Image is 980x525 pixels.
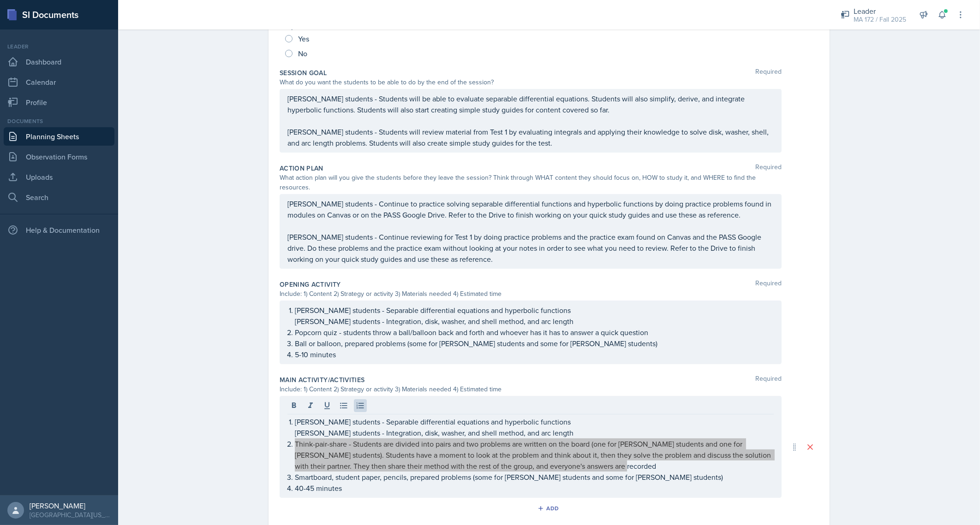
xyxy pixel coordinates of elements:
a: Uploads [4,168,114,186]
span: Required [755,280,782,289]
div: Leader [854,6,906,17]
div: Include: 1) Content 2) Strategy or activity 3) Materials needed 4) Estimated time [280,289,782,299]
label: Action Plan [280,164,323,173]
p: [PERSON_NAME] students - Integration, disk, washer, and shell method, and arc length [295,316,774,327]
a: Profile [4,93,114,112]
a: Calendar [4,73,114,91]
p: Popcorn quiz - students throw a ball/balloon back and forth and whoever has it has to answer a qu... [295,327,774,338]
button: Add [534,501,564,515]
div: [GEOGRAPHIC_DATA][US_STATE] in [GEOGRAPHIC_DATA] [30,510,111,519]
p: [PERSON_NAME] students - Students will be able to evaluate separable differential equations. Stud... [287,93,774,115]
span: No [298,49,307,58]
p: [PERSON_NAME] students - Separable differential equations and hyperbolic functions [295,416,774,427]
p: [PERSON_NAME] students - Students will review material from Test 1 by evaluating integrals and ap... [287,126,774,148]
div: What do you want the students to be able to do by the end of the session? [280,77,782,87]
label: Opening Activity [280,280,341,289]
div: [PERSON_NAME] [30,501,111,510]
p: [PERSON_NAME] students - Separable differential equations and hyperbolic functions [295,305,774,316]
a: Planning Sheets [4,127,114,146]
div: Documents [4,117,114,125]
p: Smartboard, student paper, pencils, prepared problems (some for [PERSON_NAME] students and some f... [295,472,774,483]
div: What action plan will you give the students before they leave the session? Think through WHAT con... [280,173,782,192]
div: Help & Documentation [4,221,114,239]
label: Session Goal [280,68,327,77]
p: 5-10 minutes [295,349,774,360]
p: [PERSON_NAME] students - Integration, disk, washer, and shell method, and arc length [295,427,774,438]
p: [PERSON_NAME] students - Continue to practice solving separable differential functions and hyperb... [287,198,774,220]
div: Add [539,505,559,512]
p: Ball or balloon, prepared problems (some for [PERSON_NAME] students and some for [PERSON_NAME] st... [295,338,774,349]
span: Required [755,375,782,384]
a: Search [4,188,114,206]
p: Think-pair-share - Students are divided into pairs and two problems are written on the board (one... [295,438,774,472]
span: Required [755,164,782,173]
a: Dashboard [4,53,114,71]
a: Observation Forms [4,147,114,166]
p: [PERSON_NAME] students - Continue reviewing for Test 1 by doing practice problems and the practic... [287,231,774,265]
span: Required [755,68,782,77]
div: Include: 1) Content 2) Strategy or activity 3) Materials needed 4) Estimated time [280,384,782,394]
p: 40-45 minutes [295,483,774,494]
div: Leader [4,42,114,51]
span: Yes [298,34,309,43]
label: Main Activity/Activities [280,375,365,384]
div: MA 172 / Fall 2025 [854,15,906,24]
